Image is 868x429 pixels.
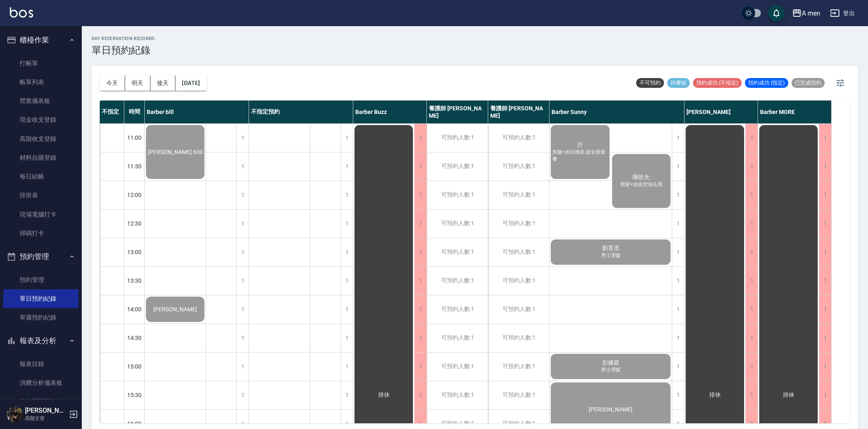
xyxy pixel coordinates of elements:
[550,101,684,123] div: Barber Sunny
[427,324,488,352] div: 可預約人數:1
[427,124,488,152] div: 可預約人數:1
[3,92,79,110] a: 營業儀表板
[587,406,634,413] span: [PERSON_NAME]
[768,5,785,21] button: save
[427,181,488,209] div: 可預約人數:1
[124,295,145,324] div: 14:00
[92,36,155,41] h2: day Reservation records
[353,101,427,123] div: Barber Buzz
[124,152,145,181] div: 11:30
[152,306,199,313] span: [PERSON_NAME]
[819,353,831,381] div: 1
[341,295,353,324] div: 1
[414,210,426,238] div: 1
[427,210,488,238] div: 可預約人數:1
[236,353,249,381] div: 1
[601,359,621,366] span: 彭健庭
[341,210,353,238] div: 1
[745,79,788,87] span: 預約成功 (指定)
[745,295,758,324] div: 1
[488,353,549,381] div: 可預約人數:1
[819,267,831,295] div: 1
[3,205,79,224] a: 現場電腦打卡
[100,101,124,123] div: 不指定
[25,407,67,415] h5: [PERSON_NAME]
[745,324,758,352] div: 1
[619,181,664,188] span: 剪髮+頭皮控油去屑
[792,79,825,87] span: 已完成預約
[576,141,585,149] span: 許
[745,381,758,409] div: 1
[341,238,353,266] div: 1
[3,29,79,51] button: 櫃檯作業
[819,181,831,209] div: 1
[601,245,621,252] span: 劉育丞
[672,210,684,238] div: 1
[236,267,249,295] div: 1
[124,381,145,409] div: 15:30
[414,381,426,409] div: 1
[745,210,758,238] div: 1
[631,174,651,181] span: 陳皓允
[488,101,550,123] div: 養護師 [PERSON_NAME]
[427,381,488,409] div: 可預約人數:1
[100,76,125,91] button: 今天
[145,101,249,123] div: Barber bill
[789,5,823,22] button: A men
[414,124,426,152] div: 1
[124,352,145,381] div: 15:00
[125,76,150,91] button: 明天
[236,181,249,209] div: 1
[92,45,155,56] h3: 單日預約紀錄
[672,324,684,352] div: 1
[341,324,353,352] div: 1
[236,124,249,152] div: 1
[693,79,742,87] span: 預約成功 (不指定)
[236,152,249,181] div: 1
[672,353,684,381] div: 1
[341,381,353,409] div: 1
[672,238,684,266] div: 1
[781,391,796,399] span: 排休
[414,267,426,295] div: 1
[745,181,758,209] div: 1
[414,353,426,381] div: 1
[684,101,758,123] div: [PERSON_NAME]
[3,186,79,205] a: 排班表
[3,373,79,392] a: 消費分析儀表板
[3,330,79,351] button: 報表及分析
[3,308,79,327] a: 單週預約紀錄
[3,167,79,186] a: 每日結帳
[672,152,684,181] div: 1
[488,238,549,266] div: 可預約人數:1
[427,101,488,123] div: 養護師 [PERSON_NAME]
[3,246,79,267] button: 預約管理
[427,152,488,181] div: 可預約人數:1
[341,181,353,209] div: 1
[249,101,353,123] div: 不指定預約
[3,224,79,243] a: 掃碼打卡
[488,210,549,238] div: 可預約人數:1
[672,295,684,324] div: 1
[819,152,831,181] div: 1
[427,353,488,381] div: 可預約人數:1
[745,124,758,152] div: 1
[124,101,145,123] div: 時間
[488,124,549,152] div: 可預約人數:1
[414,181,426,209] div: 1
[819,124,831,152] div: 1
[488,324,549,352] div: 可預約人數:1
[488,381,549,409] div: 可預約人數:1
[3,270,79,289] a: 預約管理
[802,8,820,18] div: A men
[414,238,426,266] div: 1
[3,148,79,167] a: 材料自購登錄
[599,252,622,259] span: 男士理髮
[758,101,832,123] div: Barber MORE
[341,152,353,181] div: 1
[414,152,426,181] div: 1
[124,209,145,238] div: 12:30
[427,295,488,324] div: 可預約人數:1
[341,267,353,295] div: 1
[3,392,79,411] a: 店家區間累計表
